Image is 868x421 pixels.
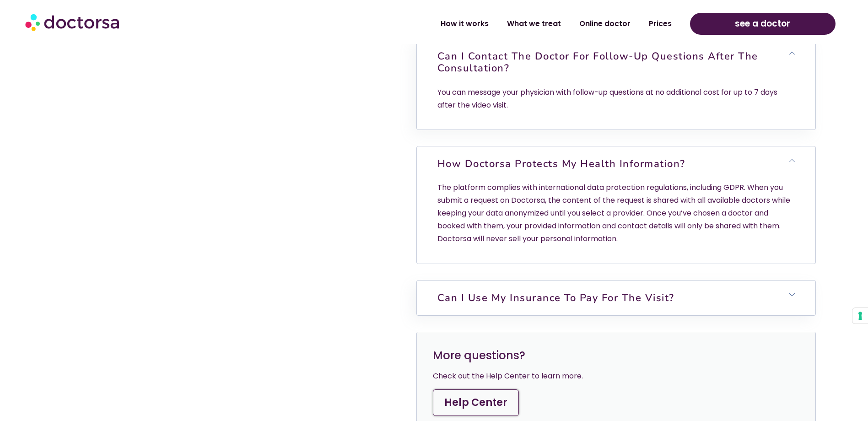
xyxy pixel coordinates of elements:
p: You can message your physician with follow-up questions at no additional cost for up to 7 days af... [437,86,795,112]
a: Prices [640,13,681,34]
p: The platform complies with international data protection regulations, including GDPR. When you su... [437,181,795,245]
nav: Menu [224,13,681,34]
a: Online doctor [570,13,640,34]
button: Your consent preferences for tracking technologies [852,308,868,324]
div: Can I contact the doctor for follow-up questions after the consultation? [417,86,816,130]
a: Can I contact the doctor for follow-up questions after the consultation? [437,49,758,75]
h6: Can I use my insurance to pay for the visit? [417,281,816,315]
a: Help Center [433,389,519,416]
a: How Doctorsa protects my health information? [437,157,685,171]
h6: How Doctorsa protects my health information? [417,146,816,181]
h3: More questions? [433,348,800,363]
a: see a doctor [690,13,836,35]
a: What we treat [498,13,570,34]
a: How it works [431,13,498,34]
span: see a doctor [735,16,790,31]
div: How Doctorsa protects my health information? [417,181,816,263]
h6: Can I contact the doctor for follow-up questions after the consultation? [417,39,816,86]
div: Check out the Help Center to learn more. [433,370,800,383]
a: Can I use my insurance to pay for the visit? [437,291,674,305]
